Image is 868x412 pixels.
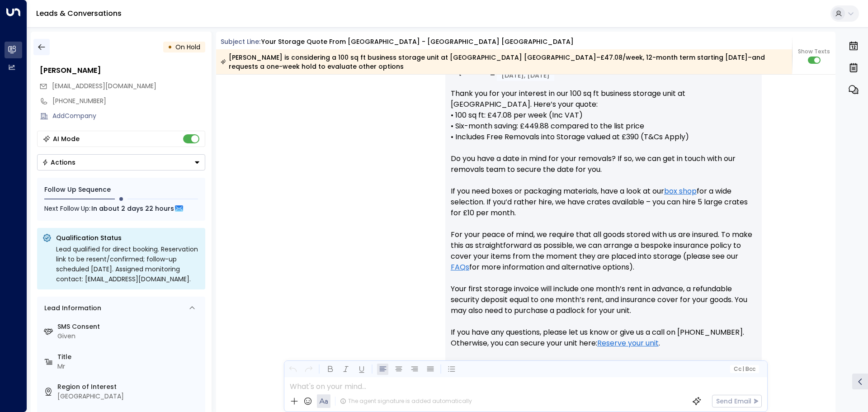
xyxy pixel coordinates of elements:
[261,37,574,47] div: Your storage quote from [GEOGRAPHIC_DATA] - [GEOGRAPHIC_DATA] [GEOGRAPHIC_DATA]
[287,364,298,375] button: Undo
[733,366,755,372] span: Cc Bcc
[91,204,174,213] span: In about 2 days 22 hours
[42,158,75,166] div: Actions
[221,37,260,46] span: Subject Line:
[742,366,744,372] span: |
[41,303,101,313] div: Lead Information
[37,154,205,170] div: Button group with a nested menu
[57,352,202,362] label: Title
[57,382,202,392] label: Region of Interest
[57,322,202,331] label: SMS Consent
[221,53,787,71] div: [PERSON_NAME] is considering a 100 sq ft business storage unit at [GEOGRAPHIC_DATA] [GEOGRAPHIC_D...
[451,262,469,273] a: FAQs
[53,134,80,143] div: AI Mode
[56,244,200,284] div: Lead qualified for direct booking. Reservation link to be resent/confirmed; follow-up scheduled [...
[340,397,472,405] div: The agent signature is added automatically
[40,65,205,76] div: [PERSON_NAME]
[52,81,156,91] span: closetomyheartservices@gmail.com
[597,338,659,349] a: Reserve your unit
[730,365,759,374] button: Cc|Bcc
[303,364,314,375] button: Redo
[175,43,200,52] span: On Hold
[52,111,205,121] div: AddCompany
[57,392,202,401] div: [GEOGRAPHIC_DATA]
[52,96,205,106] div: [PHONE_NUMBER]
[497,69,554,81] div: [DATE], [DATE]
[57,331,202,341] div: Given
[52,81,156,90] span: [EMAIL_ADDRESS][DOMAIN_NAME]
[56,233,200,242] p: Qualification Status
[451,66,756,381] p: Hi [PERSON_NAME], Thank you for your interest in our 100 sq ft business storage unit at [GEOGRAPH...
[57,362,202,371] div: Mr
[36,8,122,19] a: Leads & Conversations
[37,154,205,170] button: Actions
[664,186,697,197] a: box shop
[44,204,198,213] div: Next Follow Up:
[44,185,198,194] div: Follow Up Sequence
[168,39,172,55] div: •
[798,47,830,56] span: Show Texts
